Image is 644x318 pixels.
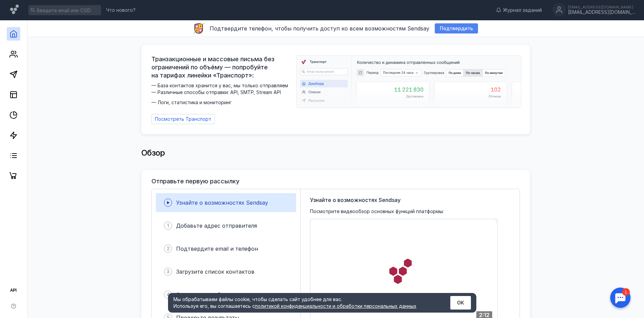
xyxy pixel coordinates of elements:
span: Журнал заданий [503,7,542,14]
span: 2 [167,245,170,252]
span: — База контактов хранится у вас, мы только отправляем — Различные способы отправки: API, SMTP, St... [151,82,292,106]
a: политикой конфиденциальности и обработки персональных данных [255,303,416,309]
span: Обзор [141,148,165,158]
span: Посмотреть Транспорт [155,116,211,122]
button: Подтвердить [435,23,478,33]
div: [EMAIL_ADDRESS][DOMAIN_NAME] [568,9,636,15]
input: Введите email или CSID [28,5,101,15]
span: Добавьте адрес отправителя [176,222,257,229]
span: 4 [166,291,170,298]
span: Узнайте о возможностях Sendsay [176,199,268,206]
h3: Отправьте первую рассылку [151,178,239,185]
span: 1 [167,222,169,229]
a: Журнал заданий [493,7,545,14]
span: Транзакционные и массовые письма без ограничений по объёму — попробуйте на тарифах линейки «Транс... [151,55,292,79]
button: ОК [450,296,471,310]
span: Подтвердить [440,26,473,31]
span: Что нового? [106,8,136,13]
span: Загрузите список контактов [176,268,255,275]
a: Что нового? [103,8,139,13]
div: Мы обрабатываем файлы cookie, чтобы сделать сайт удобнее для вас. Используя его, вы соглашаетесь c [173,296,434,310]
span: 3 [166,268,170,275]
span: Подтвердите email и телефон [176,245,258,252]
span: Узнайте о возможностях Sendsay [310,196,401,204]
span: Отправьте пробную рассылку [176,291,259,298]
div: 1 [15,4,23,12]
a: Посмотреть Транспорт [151,114,215,124]
span: Посмотрите видеообзор основных функций платформы: [310,208,444,215]
div: [EMAIL_ADDRESS][DOMAIN_NAME] [568,5,636,9]
img: dashboard-transport-banner [296,55,521,108]
span: Подтвердите телефон, чтобы получить доступ ко всем возможностям Sendsay [210,25,429,32]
